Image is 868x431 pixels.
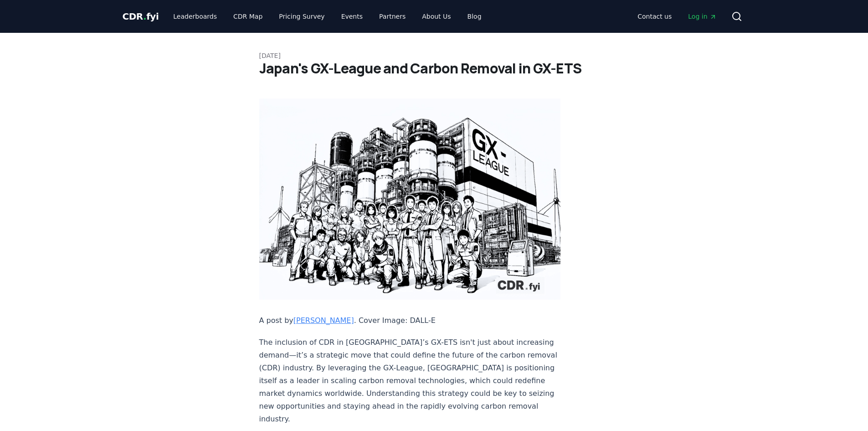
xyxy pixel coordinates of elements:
[688,12,716,21] span: Log in
[123,11,159,22] span: CDR fyi
[272,8,332,25] a: Pricing Survey
[226,8,270,25] a: CDR Map
[166,8,488,25] nav: Main
[123,10,159,23] a: CDR.fyi
[372,8,413,25] a: Partners
[259,60,609,77] h1: Japan's GX-League and Carbon Removal in GX-ETS
[630,8,724,25] nav: Main
[630,8,679,25] a: Contact us
[143,11,146,22] span: .
[259,314,561,327] p: A post by . Cover Image: DALL-E
[460,8,489,25] a: Blog
[259,51,609,60] p: [DATE]
[293,316,354,325] a: [PERSON_NAME]
[334,8,370,25] a: Events
[415,8,458,25] a: About Us
[259,99,561,300] img: blog post image
[681,8,724,25] a: Log in
[259,336,561,426] p: The inclusion of CDR in [GEOGRAPHIC_DATA]’s GX-ETS isn't just about increasing demand—it’s a stra...
[166,8,224,25] a: Leaderboards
